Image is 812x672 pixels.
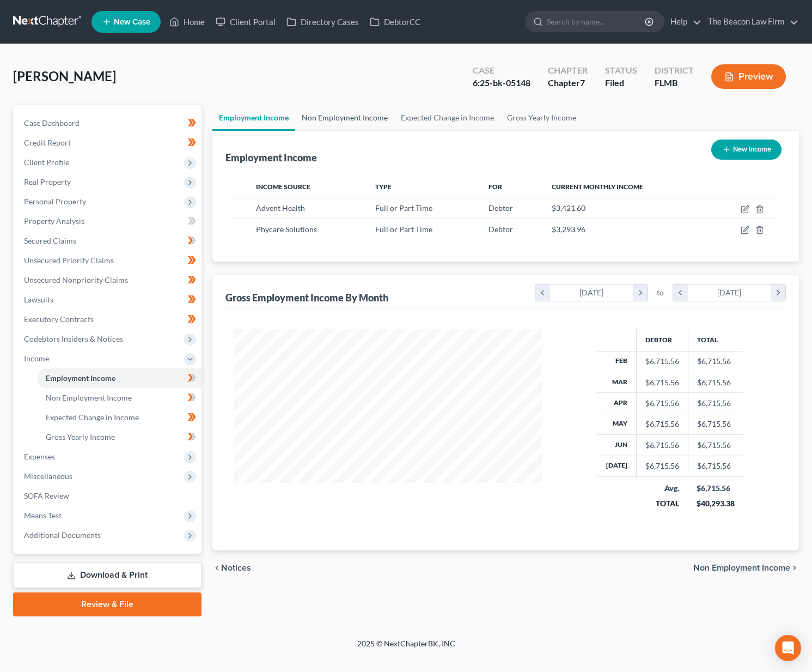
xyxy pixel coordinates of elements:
a: Client Portal [210,12,281,32]
i: chevron_right [771,284,785,301]
a: Non Employment Income [37,388,202,408]
span: Secured Claims [24,236,76,245]
span: Advent Health [256,203,305,213]
span: to [657,287,664,298]
div: 2025 © NextChapterBK, INC [96,638,717,658]
span: Type [375,183,392,191]
div: Employment Income [225,151,317,164]
td: $6,715.56 [688,351,743,372]
a: Download & Print [13,562,202,588]
span: Codebtors Insiders & Notices [24,334,123,343]
a: Non Employment Income [295,105,394,131]
a: SOFA Review [15,486,202,506]
a: Credit Report [15,133,202,153]
span: Employment Income [46,373,115,383]
a: Review & File [13,592,202,616]
a: Employment Income [212,105,295,131]
span: $3,293.96 [552,225,585,234]
div: $40,293.38 [697,498,735,509]
th: [DATE] [597,456,637,476]
span: Non Employment Income [46,393,132,402]
div: $6,715.56 [645,461,679,471]
a: Expected Change in Income [394,105,500,131]
span: $3,421.60 [552,203,585,213]
span: Executory Contracts [24,314,94,324]
span: Additional Documents [24,530,101,540]
div: Case [473,64,530,77]
span: New Case [114,18,150,26]
span: Unsecured Nonpriority Claims [24,275,128,284]
a: Help [665,12,701,32]
a: Directory Cases [281,12,364,32]
span: Client Profile [24,158,69,167]
span: Unsecured Priority Claims [24,256,114,265]
span: Full or Part Time [375,225,432,234]
a: Gross Yearly Income [500,105,583,131]
span: Income Source [256,183,310,191]
div: District [655,64,694,77]
a: Lawsuits [15,290,202,310]
span: Real Property [24,177,71,186]
div: [DATE] [688,284,771,301]
button: Non Employment Income chevron_right [693,564,799,572]
div: Open Intercom Messenger [775,635,801,661]
a: The Beacon Law Firm [703,12,798,32]
span: Personal Property [24,197,86,206]
a: Home [164,12,210,32]
span: Current Monthly Income [552,183,643,191]
span: Credit Report [24,138,71,147]
div: Chapter [548,77,588,89]
span: 7 [580,77,585,88]
th: Feb [597,351,637,372]
span: For [489,183,502,191]
th: Debtor [636,329,688,351]
span: Expenses [24,452,55,461]
span: SOFA Review [24,491,69,500]
div: $6,715.56 [645,440,679,451]
div: Filed [605,77,637,89]
div: FLMB [655,77,694,89]
a: Secured Claims [15,231,202,251]
button: New Income [711,140,782,160]
span: Miscellaneous [24,471,72,481]
span: Non Employment Income [693,564,790,572]
span: Debtor [489,225,513,234]
span: Full or Part Time [375,203,432,213]
th: Apr [597,393,637,414]
th: Mar [597,372,637,392]
span: Debtor [489,203,513,213]
i: chevron_left [535,284,550,301]
input: Search by name... [547,11,646,32]
div: Gross Employment Income By Month [225,291,388,304]
i: chevron_left [212,564,221,572]
span: Lawsuits [24,295,53,304]
td: $6,715.56 [688,456,743,476]
span: Gross Yearly Income [46,432,115,441]
td: $6,715.56 [688,414,743,434]
button: Preview [711,64,786,89]
td: $6,715.56 [688,372,743,392]
div: Chapter [548,64,588,77]
a: Executory Contracts [15,310,202,329]
span: Expected Change in Income [46,413,139,422]
span: Case Dashboard [24,118,80,128]
th: May [597,414,637,434]
div: TOTAL [645,498,679,509]
div: $6,715.56 [645,398,679,409]
i: chevron_right [633,284,648,301]
div: Status [605,64,637,77]
div: Avg. [645,483,679,494]
span: Phycare Solutions [256,225,317,234]
span: Property Analysis [24,216,84,226]
a: Property Analysis [15,211,202,231]
button: chevron_left Notices [212,564,251,572]
a: Employment Income [37,368,202,388]
div: [DATE] [550,284,633,301]
a: DebtorCC [364,12,426,32]
a: Expected Change in Income [37,408,202,427]
a: Unsecured Priority Claims [15,251,202,270]
span: Means Test [24,511,62,520]
a: Unsecured Nonpriority Claims [15,270,202,290]
span: [PERSON_NAME] [13,68,116,84]
div: $6,715.56 [645,419,679,429]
